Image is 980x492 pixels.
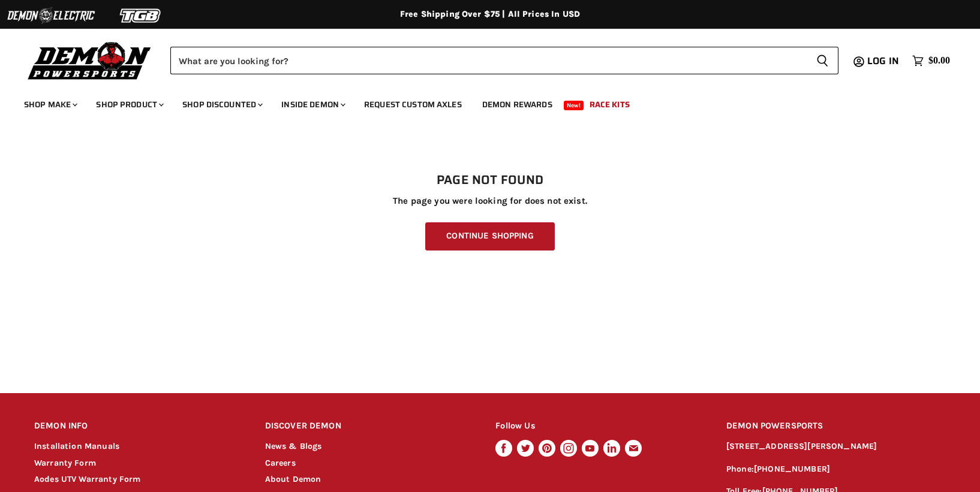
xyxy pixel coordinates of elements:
a: Careers [265,458,296,468]
form: Product [170,47,838,74]
ul: Main menu [15,87,947,117]
a: Installation Manuals [34,441,119,451]
p: Phone: [726,463,946,476]
a: Shop Make [15,92,85,117]
a: Aodes UTV Warranty Form [34,474,140,484]
a: Inside Demon [272,92,353,117]
input: Search [170,47,807,74]
button: Search [807,47,838,74]
a: Continue Shopping [425,222,554,250]
a: Demon Rewards [473,92,561,117]
a: Shop Product [87,92,171,117]
a: Request Custom Axles [355,92,471,117]
h2: Follow Us [495,412,704,440]
a: $0.00 [906,52,956,70]
h1: Page not found [34,173,946,188]
h2: DISCOVER DEMON [265,412,473,440]
h2: DEMON POWERSPORTS [726,412,946,440]
img: Demon Electric Logo 2 [6,4,96,27]
img: TGB Logo 2 [96,4,186,27]
a: [PHONE_NUMBER] [754,464,830,474]
div: Free Shipping Over $75 | All Prices In USD [10,9,970,20]
h2: DEMON INFO [34,412,242,440]
a: Shop Discounted [173,92,270,117]
span: New! [564,101,584,110]
a: About Demon [265,474,321,484]
a: News & Blogs [265,441,322,451]
p: [STREET_ADDRESS][PERSON_NAME] [726,440,946,454]
span: Log in [867,53,899,68]
img: Demon Powersports [24,39,155,82]
a: Race Kits [581,92,639,117]
span: $0.00 [928,55,950,67]
p: The page you were looking for does not exist. [34,196,946,206]
a: Log in [862,56,906,67]
a: Warranty Form [34,458,96,468]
